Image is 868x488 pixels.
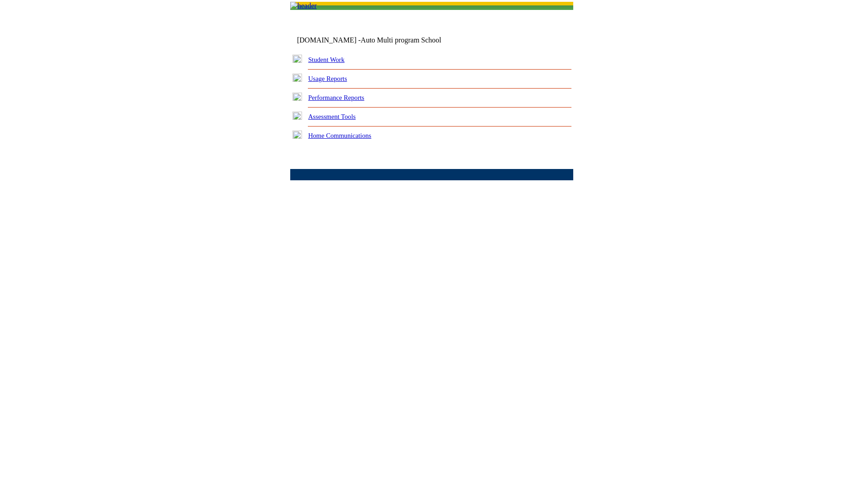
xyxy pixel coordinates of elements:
[297,36,463,44] td: [DOMAIN_NAME] -
[308,132,372,139] a: Home Communications
[308,75,347,82] a: Usage Reports
[292,55,302,63] img: plus.gif
[308,113,356,120] a: Assessment Tools
[292,112,302,120] img: plus.gif
[292,93,302,101] img: plus.gif
[292,74,302,82] img: plus.gif
[290,2,317,10] img: header
[308,94,364,101] a: Performance Reports
[308,56,344,63] a: Student Work
[361,36,441,44] nobr: Auto Multi program School
[292,131,302,139] img: plus.gif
